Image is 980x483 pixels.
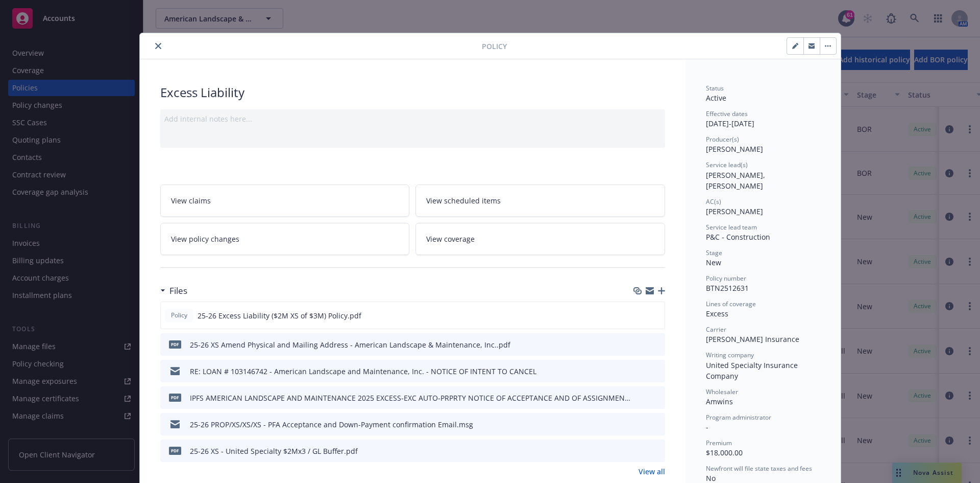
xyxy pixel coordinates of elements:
span: 25-26 Excess Liability ($2M XS of $3M) Policy.pdf [198,310,361,321]
span: No [706,473,716,483]
span: View claims [171,195,211,206]
span: Status [706,84,724,93]
span: Newfront will file state taxes and fees [706,464,812,473]
span: Active [706,93,726,103]
button: preview file [652,339,661,350]
button: preview file [652,393,661,403]
span: New [706,258,721,267]
span: Writing company [706,351,754,359]
span: View coverage [426,234,475,244]
div: Excess Liability [160,84,665,101]
span: Wholesaler [706,387,738,396]
span: Premium [706,439,732,447]
button: preview file [651,310,660,321]
span: Service lead team [706,223,757,232]
span: View scheduled items [426,195,501,206]
button: download file [635,310,643,321]
span: AC(s) [706,197,721,206]
div: IPFS AMERICAN LANDSCAPE AND MAINTENANCE 2025 EXCESS-EXC AUTO-PRPRTY NOTICE OF ACCEPTANCE AND OF A... [190,393,631,403]
span: pdf [169,394,181,401]
span: Policy [482,41,507,52]
div: 25-26 XS Amend Physical and Mailing Address - American Landscape & Maintenance, Inc..pdf [190,339,510,350]
span: P&C - Construction [706,232,770,242]
button: download file [635,366,644,377]
span: Effective dates [706,109,748,118]
span: Policy number [706,274,746,283]
span: Carrier [706,325,726,334]
span: pdf [169,340,181,348]
span: Producer(s) [706,135,739,144]
div: [DATE] - [DATE] [706,109,820,129]
span: United Specialty Insurance Company [706,360,800,381]
span: Amwins [706,397,733,406]
span: [PERSON_NAME] Insurance [706,334,799,344]
button: download file [635,339,644,350]
div: 25-26 PROP/XS/XS/XS - PFA Acceptance and Down-Payment confirmation Email.msg [190,419,473,430]
div: Files [160,284,187,297]
span: Stage [706,248,722,257]
span: - [706,422,708,432]
button: download file [635,446,644,456]
div: Add internal notes here... [164,113,661,124]
button: preview file [652,366,661,377]
span: Lines of coverage [706,300,756,308]
button: preview file [652,419,661,430]
a: View policy changes [160,223,410,255]
a: View scheduled items [415,185,665,217]
div: Excess [706,308,820,319]
span: [PERSON_NAME] [706,206,763,216]
a: View claims [160,185,410,217]
span: BTN2512631 [706,283,749,293]
button: close [152,40,164,52]
button: download file [635,393,644,403]
a: View all [639,466,665,477]
div: RE: LOAN # 103146742 - American Landscape and Maintenance, Inc. - NOTICE OF INTENT TO CANCEL [190,366,536,377]
button: download file [635,419,644,430]
span: [PERSON_NAME] [706,144,763,154]
span: pdf [169,447,181,454]
div: 25-26 XS - United Specialty $2Mx3 / GL Buffer.pdf [190,446,358,456]
h3: Files [169,284,187,297]
span: [PERSON_NAME], [PERSON_NAME] [706,170,767,191]
span: Program administrator [706,413,771,422]
span: View policy changes [171,234,239,244]
span: Policy [169,311,189,320]
span: $18,000.00 [706,448,743,457]
button: preview file [652,446,661,456]
a: View coverage [415,223,665,255]
span: Service lead(s) [706,160,748,169]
